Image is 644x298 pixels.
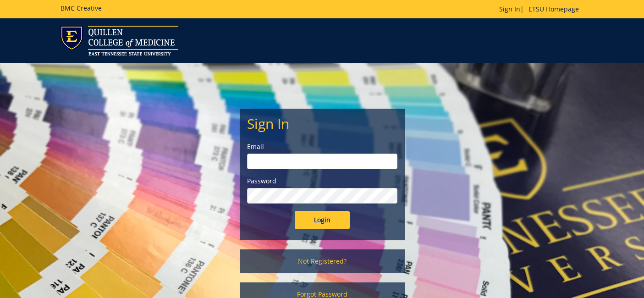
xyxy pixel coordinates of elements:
[499,5,520,13] a: Sign In
[247,116,397,131] h2: Sign In
[524,5,583,13] a: ETSU Homepage
[61,26,178,55] img: ETSU logo
[499,5,583,14] p: |
[295,211,350,229] input: Login
[247,142,397,151] label: Email
[240,249,405,273] a: Not Registered?
[61,5,102,11] h5: BMC Creative
[247,177,397,186] label: Password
